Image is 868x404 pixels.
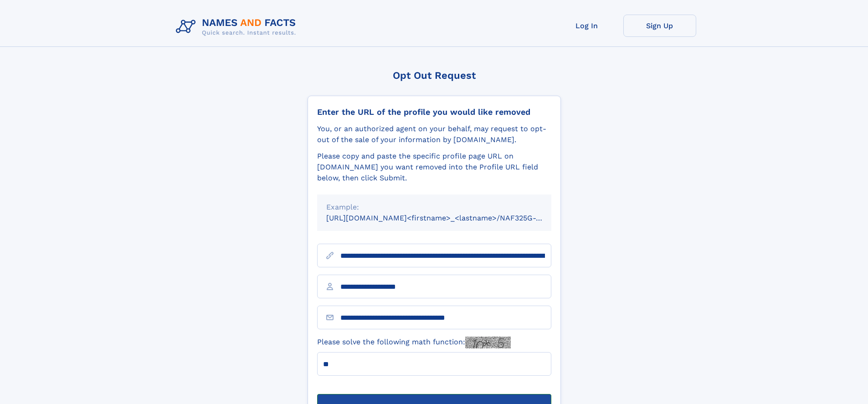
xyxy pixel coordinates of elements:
[326,202,542,213] div: Example:
[317,151,551,184] div: Please copy and paste the specific profile page URL on [DOMAIN_NAME] you want removed into the Pr...
[326,214,569,222] small: [URL][DOMAIN_NAME]<firstname>_<lastname>/NAF325G-xxxxxxxx
[317,337,511,348] label: Please solve the following math function:
[623,15,696,37] a: Sign Up
[317,123,551,145] div: You, or an authorized agent on your behalf, may request to opt-out of the sale of your informatio...
[550,15,623,37] a: Log In
[317,107,551,117] div: Enter the URL of the profile you would like removed
[308,70,561,81] div: Opt Out Request
[172,15,303,39] img: Logo Names and Facts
